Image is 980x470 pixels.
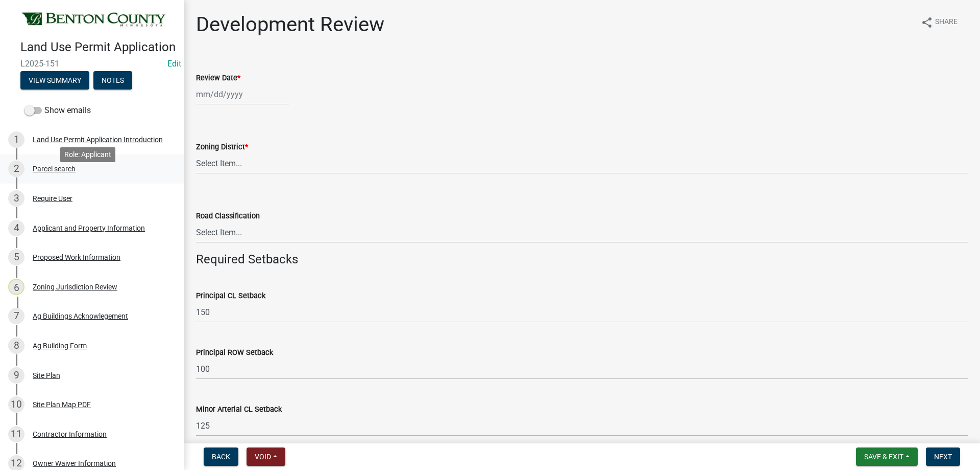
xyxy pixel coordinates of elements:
[8,426,24,442] div: 11
[8,279,24,295] div: 6
[196,252,968,267] h4: Required Setbacks
[934,453,952,461] span: Next
[24,104,91,117] label: Show emails
[913,12,966,32] button: shareShare
[33,312,128,320] div: Ag Buildings Acknowlegement
[33,283,117,290] div: Zoning Jurisdiction Review
[33,225,145,232] div: Applicant and Property Information
[33,372,60,379] div: Site Plan
[196,406,282,413] label: Minor Arterial CL Setback
[196,12,384,37] h1: Development Review
[196,213,260,220] label: Road Classification
[921,16,933,29] i: share
[8,220,24,236] div: 4
[33,195,72,202] div: Require User
[935,16,958,29] span: Share
[20,59,163,69] span: L2025-151
[864,453,903,461] span: Save & Exit
[20,77,89,85] wm-modal-confirm: Summary
[247,447,285,466] button: Void
[20,40,176,55] h4: Land Use Permit Application
[20,11,167,29] img: Benton County, Minnesota
[196,293,265,300] label: Principal CL Setback
[204,447,238,466] button: Back
[856,447,918,466] button: Save & Exit
[196,144,248,151] label: Zoning District
[33,460,116,467] div: Owner Waiver Information
[8,308,24,324] div: 7
[167,59,181,69] a: Edit
[33,254,120,261] div: Proposed Work Information
[196,75,240,82] label: Review Date
[33,401,91,408] div: Site Plan Map PDF
[20,71,89,89] button: View Summary
[196,349,273,356] label: Principal ROW Setback
[167,59,181,69] wm-modal-confirm: Edit Application Number
[8,367,24,384] div: 9
[8,131,24,148] div: 1
[255,453,271,461] span: Void
[8,190,24,207] div: 3
[212,453,230,461] span: Back
[33,342,87,349] div: Ag Building Form
[8,338,24,354] div: 8
[33,165,76,172] div: Parcel search
[8,249,24,265] div: 5
[926,447,960,466] button: Next
[93,71,132,89] button: Notes
[8,396,24,413] div: 10
[93,77,132,85] wm-modal-confirm: Notes
[60,147,115,162] div: Role: Applicant
[196,84,289,105] input: mm/dd/yyyy
[33,136,163,143] div: Land Use Permit Application Introduction
[8,161,24,177] div: 2
[33,431,107,438] div: Contractor Information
